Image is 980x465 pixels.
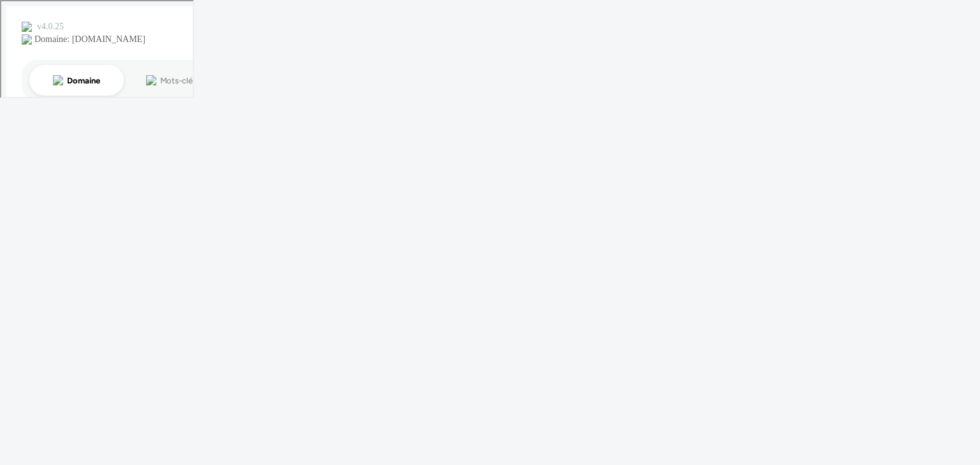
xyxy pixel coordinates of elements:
img: tab_keywords_by_traffic_grey.svg [145,74,155,84]
div: Domaine [66,75,98,83]
img: logo_orange.svg [20,20,31,31]
div: Domaine: [DOMAIN_NAME] [33,33,144,43]
div: v 4.0.25 [36,20,63,31]
img: tab_domain_overview_orange.svg [52,74,62,84]
div: Mots-clés [159,75,195,83]
img: website_grey.svg [20,33,31,43]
